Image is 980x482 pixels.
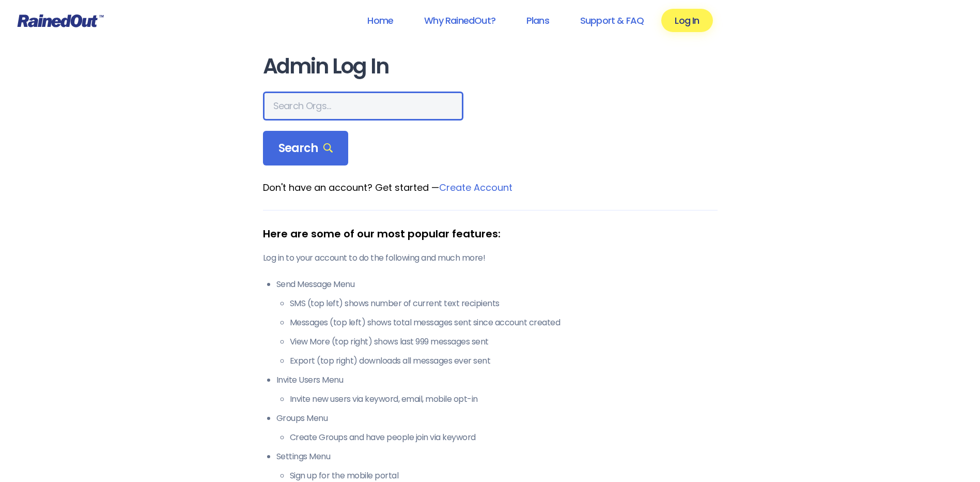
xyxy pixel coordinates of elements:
li: Messages (top left) shows total messages sent since account created [290,317,718,329]
a: Log In [661,9,712,32]
li: Invite new users via keyword, email, mobile opt-in [290,393,718,405]
a: Home [354,9,407,32]
a: Support & FAQ [567,9,657,32]
li: Send Message Menu [276,278,718,367]
li: Create Groups and have people join via keyword [290,431,718,444]
li: Groups Menu [276,412,718,444]
input: Search Orgs… [263,92,463,120]
a: Create Account [439,181,512,194]
li: Invite Users Menu [276,374,718,405]
a: Why RainedOut? [411,9,509,32]
li: SMS (top left) shows number of current text recipients [290,297,718,310]
a: Plans [513,9,563,32]
li: Sign up for the mobile portal [290,470,718,482]
div: Here are some of our most popular features: [263,226,718,242]
span: Search [278,141,333,156]
div: Search [263,131,349,166]
p: Log in to your account to do the following and much more! [263,252,718,264]
li: Export (top right) downloads all messages ever sent [290,355,718,367]
li: View More (top right) shows last 999 messages sent [290,336,718,348]
h1: Admin Log In [263,55,718,78]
